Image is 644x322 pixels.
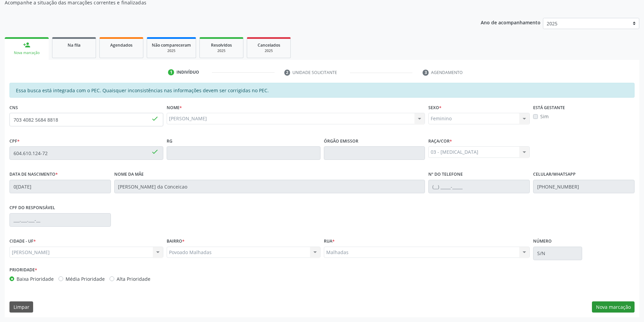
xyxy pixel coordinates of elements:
label: Celular/WhatsApp [533,169,576,180]
p: Ano de acompanhamento [481,18,541,26]
div: Indivíduo [176,69,199,75]
input: (__) _____-_____ [533,180,635,193]
label: Está gestante [533,102,565,113]
label: Prioridade [9,265,37,275]
div: 2025 [205,48,238,53]
label: Rua [324,236,335,247]
div: 2025 [152,48,191,53]
div: Nova marcação [9,50,44,55]
input: __/__/____ [9,180,111,193]
div: Essa busca está integrada com o PEC. Quaisquer inconsistências nas informações devem ser corrigid... [9,83,635,98]
label: CPF do responsável [9,203,55,213]
label: CIDADE - UF [9,236,36,247]
label: CNS [9,102,18,113]
label: Sexo [428,102,442,113]
div: person_add [23,41,30,49]
label: CPF [9,136,20,146]
label: Data de nascimento [9,169,58,180]
span: done [151,148,159,155]
span: done [151,115,159,122]
span: Agendados [110,42,133,48]
label: Nome [167,102,182,113]
label: Baixa Prioridade [17,275,54,282]
label: Sim [540,113,549,120]
input: ___.___.___-__ [9,213,111,227]
label: RG [167,136,172,146]
label: Nome da mãe [114,169,144,180]
span: Na fila [68,42,80,48]
label: Órgão emissor [324,136,358,146]
span: Não compareceram [152,42,191,48]
label: Número [533,236,552,247]
span: Resolvidos [211,42,232,48]
label: Média Prioridade [66,275,105,282]
input: (__) _____-_____ [428,180,530,193]
span: Cancelados [258,42,280,48]
label: Alta Prioridade [117,275,150,282]
div: 2025 [252,48,286,53]
label: BAIRRO [167,236,185,247]
label: Nº do Telefone [428,169,463,180]
div: 1 [168,69,174,75]
label: Raça/cor [428,136,452,146]
button: Nova marcação [592,301,635,313]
